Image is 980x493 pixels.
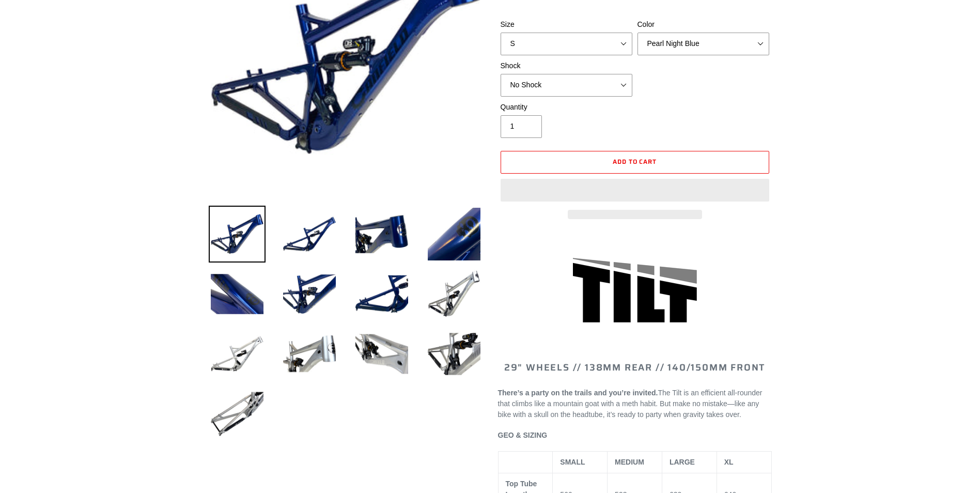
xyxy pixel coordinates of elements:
span: MEDIUM [615,458,644,466]
span: XL [724,458,734,466]
span: Add to cart [613,157,657,166]
img: Load image into Gallery viewer, TILT - Frameset [281,326,338,382]
img: Load image into Gallery viewer, TILT - Frameset [281,266,338,322]
img: Load image into Gallery viewer, TILT - Frameset [353,266,410,322]
img: Load image into Gallery viewer, TILT - Frameset [209,206,266,263]
label: Quantity [501,102,632,113]
label: Color [637,19,769,30]
span: GEO & SIZING [498,431,548,439]
span: LARGE [670,458,695,466]
img: Load image into Gallery viewer, TILT - Frameset [353,326,410,382]
img: Load image into Gallery viewer, TILT - Frameset [426,326,483,382]
label: Shock [501,60,632,71]
b: There’s a party on the trails and you’re invited. [498,389,658,397]
img: Load image into Gallery viewer, TILT - Frameset [209,386,266,442]
img: Load image into Gallery viewer, TILT - Frameset [426,266,483,322]
img: Load image into Gallery viewer, TILT - Frameset [426,206,483,263]
button: Add to cart [501,151,769,174]
span: 29" WHEELS // 138mm REAR // 140/150mm FRONT [504,360,765,375]
span: SMALL [560,458,585,466]
span: The Tilt is an efficient all-rounder that climbs like a mountain goat with a meth habit. But make... [498,389,763,419]
img: Load image into Gallery viewer, TILT - Frameset [353,206,410,263]
img: Load image into Gallery viewer, TILT - Frameset [209,266,266,322]
label: Size [501,19,632,30]
img: Load image into Gallery viewer, TILT - Frameset [281,206,338,263]
img: Load image into Gallery viewer, TILT - Frameset [209,326,266,382]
